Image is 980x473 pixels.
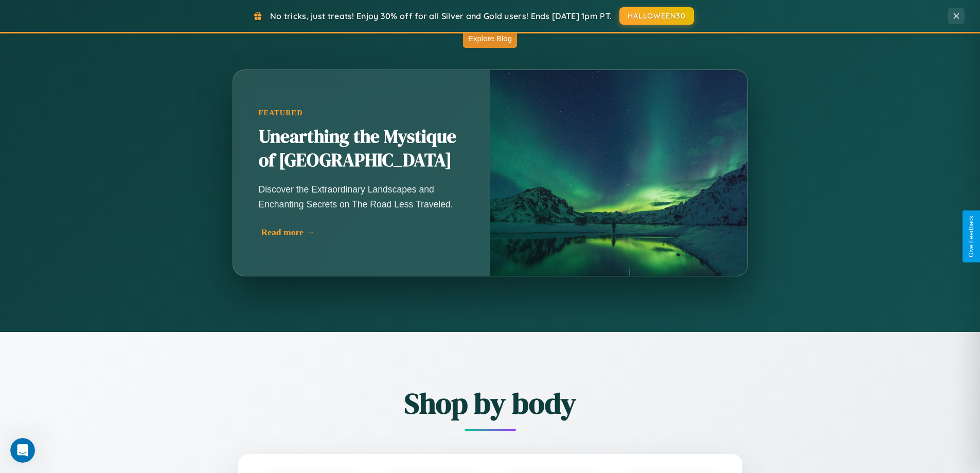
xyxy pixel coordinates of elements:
[259,125,465,172] h2: Unearthing the Mystique of [GEOGRAPHIC_DATA]
[259,109,465,117] div: Featured
[182,383,799,423] h2: Shop by body
[10,438,35,463] iframe: Intercom live chat
[968,216,975,257] div: Give Feedback
[463,29,517,48] button: Explore Blog
[270,11,612,21] span: No tricks, just treats! Enjoy 30% off for all Silver and Gold users! Ends [DATE] 1pm PT.
[259,182,465,211] p: Discover the Extraordinary Landscapes and Enchanting Secrets on The Road Less Traveled.
[261,227,467,238] div: Read more →
[619,7,694,25] button: HALLOWEEN30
